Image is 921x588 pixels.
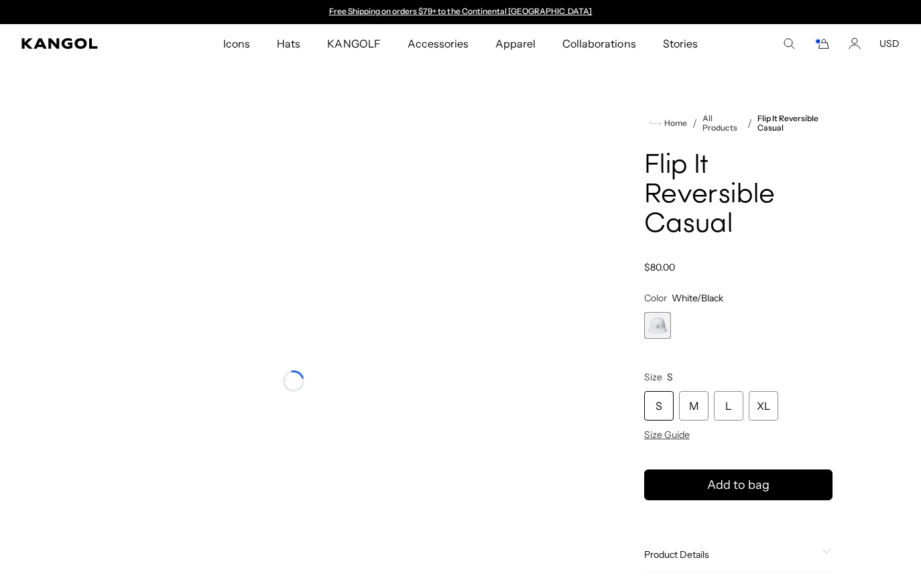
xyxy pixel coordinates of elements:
[757,114,833,133] a: Flip It Reversible Casual
[562,24,635,63] span: Collaborations
[783,38,795,50] summary: Search here
[322,7,599,17] div: 1 of 2
[644,429,690,441] span: Size Guide
[714,391,743,421] div: L
[662,119,687,128] span: Home
[408,24,469,63] span: Accessories
[495,24,536,63] span: Apparel
[21,38,147,49] a: Kangol
[707,476,770,494] span: Add to bag
[849,38,861,50] a: Account
[687,115,697,131] li: /
[644,114,833,133] nav: breadcrumbs
[329,6,593,16] a: Free Shipping on orders $79+ to the Continental [GEOGRAPHIC_DATA]
[742,115,752,131] li: /
[549,24,649,63] a: Collaborations
[644,261,675,273] span: $80.00
[667,371,673,383] span: S
[749,391,778,421] div: XL
[263,24,314,63] a: Hats
[644,292,667,304] span: Color
[672,292,723,304] span: White/Black
[327,24,380,63] span: KANGOLF
[394,24,482,63] a: Accessories
[644,312,671,339] div: 1 of 1
[210,24,263,63] a: Icons
[322,7,599,17] div: Announcement
[679,391,709,421] div: M
[879,38,900,50] button: USD
[814,38,830,50] button: Cart
[644,548,816,561] span: Product Details
[314,24,393,63] a: KANGOLF
[644,371,662,383] span: Size
[644,469,833,500] button: Add to bag
[650,24,711,63] a: Stories
[277,24,300,63] span: Hats
[644,312,671,339] label: White/Black
[223,24,250,63] span: Icons
[322,7,599,17] slideshow-component: Announcement bar
[663,24,698,63] span: Stories
[644,151,833,240] h1: Flip It Reversible Casual
[644,391,674,421] div: S
[650,117,687,129] a: Home
[21,87,566,424] product-gallery: Gallery Viewer
[482,24,549,63] a: Apparel
[702,114,742,133] a: All Products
